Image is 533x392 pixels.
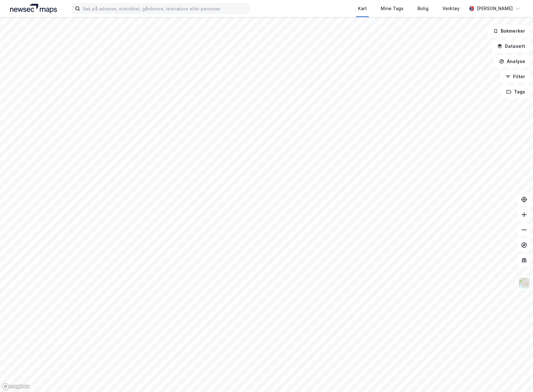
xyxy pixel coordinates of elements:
div: Mine Tags [381,5,404,12]
input: Søk på adresse, matrikkel, gårdeiere, leietakere eller personer [80,4,249,13]
div: Verktøy [442,5,460,12]
iframe: Chat Widget [501,362,533,392]
div: Bolig [417,5,429,12]
div: [PERSON_NAME] [477,5,513,12]
img: logo.a4113a55bc3d86da70a041830d287a7e.svg [10,4,57,13]
div: Kontrollprogram for chat [501,362,533,392]
div: Kart [358,5,367,12]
